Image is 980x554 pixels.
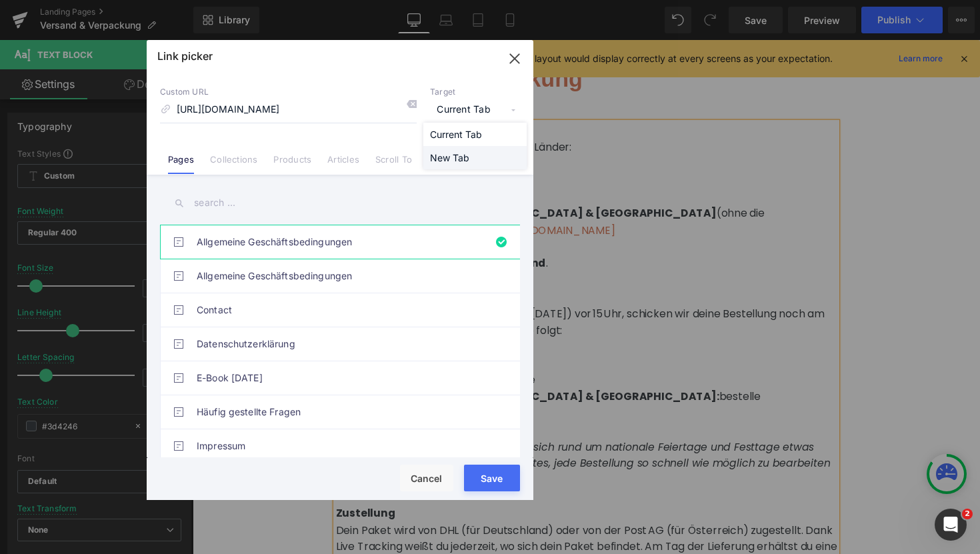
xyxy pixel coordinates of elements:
a: E-Book [DATE] [197,361,490,395]
li: New Tab [423,146,527,169]
p: via [147,153,660,170]
a: Allgemeine Geschäftsbedingungen [197,259,490,293]
strong: Lieferzeiten [147,255,213,271]
span: Für alle Bestellungen gilt: . [147,221,364,237]
button: Cancel [400,465,453,491]
i: Bitte beachte: die Lieferzeiten können sich rund um nationale Feiertage und Festtage etwas verlän... [147,409,653,459]
a: Impressum [197,429,490,463]
strong: : [269,187,272,203]
input: https://gempages.net [160,97,417,123]
strong: DHL [288,136,309,151]
p: bestelle über [147,357,660,391]
p: Wir versenden derzeit in die folgenden Länder: [147,101,660,119]
p: : 4-5 Werktage [147,340,660,357]
span: Current Tab [430,97,520,123]
strong: [GEOGRAPHIC_DATA]: [147,324,273,339]
p: Target [430,87,520,97]
span: 2 [962,509,973,519]
a: Products [273,154,311,174]
strong: Versandinformationen [147,85,279,101]
li: Current Tab [423,123,527,146]
p: (ohne die [GEOGRAPHIC_DATA]) bestelle über [147,169,660,203]
font: Versand & Verpackung [147,27,399,53]
strong: [GEOGRAPHIC_DATA], [GEOGRAPHIC_DATA] & [GEOGRAPHIC_DATA] [147,170,537,185]
a: [DOMAIN_NAME] [171,375,262,391]
p: 1-2 Werktage [147,323,660,341]
p: Bestellst du an Werktagen ([DATE] bis [DATE]) vor 15 Uhr, schicken wir deine Bestellung noch am s... [147,272,660,306]
a: Contact [197,293,490,327]
strong: [GEOGRAPHIC_DATA]: [147,153,273,169]
a: Häufig gestellte Fragen [197,395,490,429]
p: Link picker [157,49,213,63]
input: search ... [160,188,520,218]
strong: Zustellung [147,477,208,493]
strong: [GEOGRAPHIC_DATA]: [147,136,273,151]
strong: [GEOGRAPHIC_DATA], [GEOGRAPHIC_DATA] & [GEOGRAPHIC_DATA]: [147,358,539,373]
a: Scroll To [375,154,412,174]
a: Allgemeine Geschäftsbedingungen [197,225,490,259]
a: Collections [210,154,257,174]
a: Articles [327,154,359,174]
iframe: Intercom live chat [935,509,967,541]
strong: Post AG [288,153,332,169]
strong: gratis Versand [276,221,362,237]
p: via [147,135,660,153]
button: Save [464,465,520,491]
a: Datenschutzerklärung [197,327,490,361]
strong: [GEOGRAPHIC_DATA] [147,341,271,356]
p: Custom URL [160,87,417,97]
a: [DOMAIN_NAME] [342,187,433,203]
a: Pages [168,154,194,174]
